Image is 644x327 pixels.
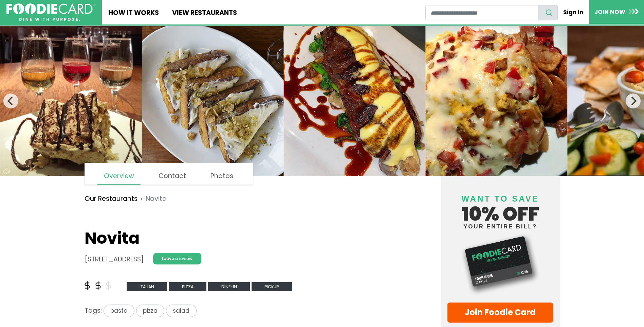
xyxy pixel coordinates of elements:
a: Photos [204,168,240,184]
a: Sign In [558,5,589,20]
a: Pickup [252,281,292,291]
span: salad [166,305,196,317]
address: [STREET_ADDRESS] [85,255,144,264]
a: Join Foodie Card [447,303,553,323]
span: Dine-in [208,282,250,291]
input: restaurant search [425,5,538,20]
a: Our Restaurants [85,194,137,204]
a: pizza [136,306,166,315]
div: Tags: [85,305,402,320]
li: Novita [137,194,167,204]
a: Leave a review [153,253,201,264]
img: Foodie Card [447,233,553,296]
a: Dine-in [208,281,252,291]
span: italian [127,282,167,291]
h4: 10% off [447,186,553,229]
a: salad [166,306,196,315]
span: pizza [136,305,164,317]
a: pizza [169,281,208,291]
img: FoodieCard; Eat, Drink, Save, Donate [6,3,95,21]
span: pasta [104,305,134,317]
a: Overview [97,168,141,185]
span: pizza [169,282,206,291]
button: Next [626,93,641,108]
h1: Novita [85,228,402,248]
a: italian [127,281,169,291]
a: Contact [152,168,192,184]
span: Want to save [461,194,539,203]
button: Previous [3,93,18,108]
span: Pickup [252,282,292,291]
button: search [538,5,558,20]
a: pasta [102,306,136,315]
nav: page links [85,163,253,185]
nav: breadcrumb [85,189,402,209]
small: your entire bill? [447,224,553,229]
